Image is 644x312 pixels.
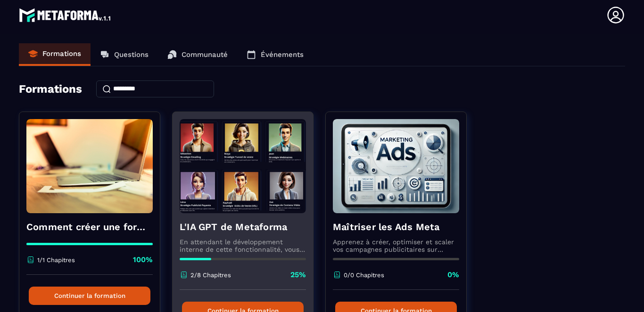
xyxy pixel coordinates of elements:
p: 0% [447,270,459,280]
p: En attendant le développement interne de cette fonctionnalité, vous pouvez déjà l’utiliser avec C... [180,238,306,253]
p: 2/8 Chapitres [190,272,231,279]
img: formation-background [333,119,459,213]
p: 25% [290,270,306,280]
a: Formations [19,43,91,66]
h4: Maîtriser les Ads Meta [333,220,459,233]
a: Événements [237,43,313,66]
h4: Formations [19,82,82,96]
p: 1/1 Chapitres [37,256,75,264]
p: Apprenez à créer, optimiser et scaler vos campagnes publicitaires sur Facebook et Instagram. [333,238,459,253]
p: Formations [42,49,81,58]
a: Communauté [158,43,237,66]
p: Communauté [182,50,228,59]
button: Continuer la formation [29,287,150,305]
p: Questions [114,50,149,59]
img: formation-background [180,119,306,213]
p: 100% [133,255,153,265]
h4: L'IA GPT de Metaforma [180,220,306,233]
h4: Comment créer une formation sur MetaForma [26,220,153,233]
img: logo [19,6,112,24]
a: Questions [91,43,158,66]
p: 0/0 Chapitres [344,272,384,279]
p: Événements [261,50,304,59]
img: formation-background [26,119,153,213]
